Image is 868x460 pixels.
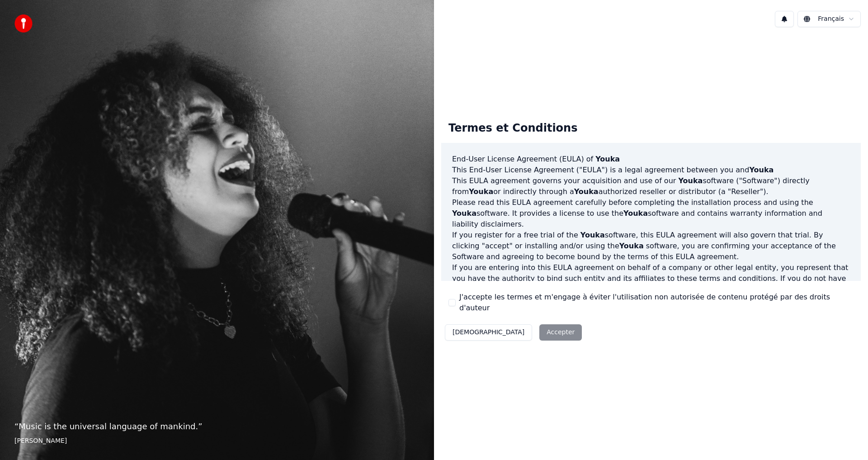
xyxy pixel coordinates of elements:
span: Youka [749,166,774,174]
span: Youka [469,187,493,196]
img: youka [14,14,33,33]
span: Youka [580,231,605,239]
span: Youka [678,176,703,185]
div: Termes et Conditions [441,114,585,143]
footer: [PERSON_NAME] [14,436,420,446]
p: “ Music is the universal language of mankind. ” [14,420,420,433]
p: Please read this EULA agreement carefully before completing the installation process and using th... [452,197,850,230]
span: Youka [452,209,476,218]
p: This EULA agreement governs your acquisition and use of our software ("Software") directly from o... [452,175,850,197]
p: If you are entering into this EULA agreement on behalf of a company or other legal entity, you re... [452,262,850,306]
label: J'accepte les termes et m'engage à éviter l'utilisation non autorisée de contenu protégé par des ... [459,292,854,313]
span: Youka [619,242,644,250]
span: Youka [595,155,620,163]
p: If you register for a free trial of the software, this EULA agreement will also govern that trial... [452,230,850,262]
p: This End-User License Agreement ("EULA") is a legal agreement between you and [452,165,850,175]
h3: End-User License Agreement (EULA) of [452,154,850,165]
span: Youka [623,209,648,218]
button: [DEMOGRAPHIC_DATA] [445,324,532,341]
span: Youka [574,187,599,196]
